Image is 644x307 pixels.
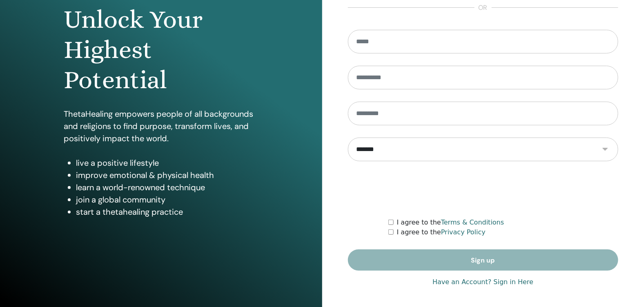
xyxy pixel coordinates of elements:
[64,4,258,96] h1: Unlock Your Highest Potential
[76,169,258,181] li: improve emotional & physical health
[421,174,545,205] iframe: reCAPTCHA
[64,108,258,145] p: ThetaHealing empowers people of all backgrounds and religions to find purpose, transform lives, a...
[432,277,533,287] a: Have an Account? Sign in Here
[475,3,492,13] span: or
[76,157,258,169] li: live a positive lifestyle
[76,181,258,194] li: learn a world-renowned technique
[397,218,504,227] label: I agree to the
[397,227,486,237] label: I agree to the
[441,228,486,236] a: Privacy Policy
[441,218,504,226] a: Terms & Conditions
[76,206,258,218] li: start a thetahealing practice
[76,194,258,206] li: join a global community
